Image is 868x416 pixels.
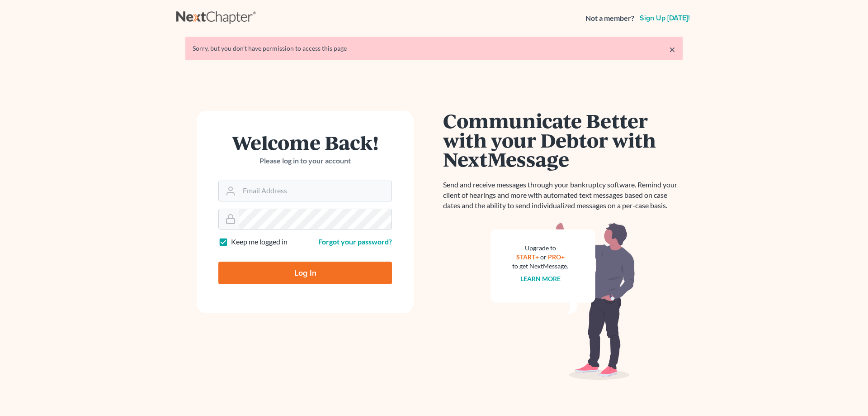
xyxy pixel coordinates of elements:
img: nextmessage_bg-59042aed3d76b12b5cd301f8e5b87938c9018125f34e5fa2b7a6b67550977c72.svg [491,222,635,380]
h1: Welcome Back! [218,133,392,152]
div: Sorry, but you don't have permission to access this page [193,44,675,53]
div: Upgrade to [512,244,568,253]
p: Please log in to your account [218,156,392,166]
input: Log In [218,262,392,284]
input: Email Address [239,181,392,201]
h1: Communicate Better with your Debtor with NextMessage [443,111,683,169]
a: PRO+ [548,253,565,261]
a: Sign up [DATE]! [638,14,692,22]
strong: Not a member? [585,13,634,24]
a: × [669,44,675,55]
div: to get NextMessage. [512,262,568,271]
a: Learn more [520,275,561,282]
p: Send and receive messages through your bankruptcy software. Remind your client of hearings and mo... [443,180,683,211]
span: or [540,253,547,261]
a: START+ [516,253,539,261]
label: Keep me logged in [231,237,288,247]
a: Forgot your password? [318,237,392,246]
